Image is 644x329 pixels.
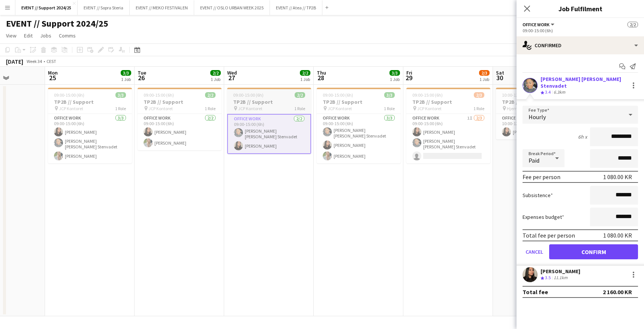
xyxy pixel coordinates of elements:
button: EVENT // MEKO FESTIVALEN [130,0,194,15]
span: Office work [523,22,550,27]
span: 1 Role [473,106,484,111]
app-job-card: 09:00-15:00 (6h)3/3TP2B // Support JCP Kontoret1 RoleOffice work3/309:00-15:00 (6h)[PERSON_NAME] ... [317,88,401,163]
span: JCP Kontoret [417,106,442,111]
a: View [3,31,19,40]
span: Thu [317,69,326,76]
div: 6.3km [552,89,567,96]
span: 10:00-12:00 (2h) [502,92,532,98]
app-card-role: Office work1I2/309:00-15:00 (6h)[PERSON_NAME][PERSON_NAME] [PERSON_NAME] Stenvadet [406,114,490,163]
span: 3/3 [389,70,400,76]
button: EVENT // Sopra Steria [78,0,130,15]
span: 28 [316,73,326,82]
div: [PERSON_NAME] [541,268,580,275]
app-card-role: Office work1/110:00-12:00 (2h)[PERSON_NAME] [496,114,580,139]
div: Confirmed [517,36,644,54]
app-job-card: 09:00-15:00 (6h)2/2TP2B // Support JCP Kontoret1 RoleOffice work2/209:00-15:00 (6h)[PERSON_NAME][... [138,88,222,150]
span: Paid [529,157,539,164]
span: 2/3 [474,92,484,98]
span: 3.4 [545,89,551,95]
app-card-role: Office work2/209:00-15:00 (6h)[PERSON_NAME][PERSON_NAME] [138,114,222,150]
div: 1 Job [300,76,310,82]
div: 11.1km [552,275,569,281]
span: 09:00-15:00 (6h) [233,92,264,98]
div: Total fee [523,288,548,296]
span: View [6,32,16,39]
span: 3/3 [384,92,395,98]
h3: TP2B // Support [496,99,580,105]
div: CEST [46,58,56,64]
app-job-card: 10:00-12:00 (2h)1/1TP2B // Support Hjemmekontor<31 RoleOffice work1/110:00-12:00 (2h)[PERSON_NAME] [496,88,580,139]
span: JCP Kontoret [328,106,352,111]
div: 2 160.00 KR [603,288,632,296]
span: 1 Role [384,106,395,111]
span: JCP Kontoret [59,106,83,111]
label: Expenses budget [523,214,564,220]
a: Edit [21,31,36,40]
span: 1 Role [115,106,126,111]
span: Week 34 [25,58,43,64]
span: 26 [136,73,146,82]
span: Jobs [40,32,51,39]
h3: TP2B // Support [227,99,311,105]
span: 30 [495,73,504,82]
div: 1 Job [390,76,400,82]
app-job-card: 09:00-15:00 (6h)2/2TP2B // Support JCP Kontoret1 RoleOffice work2/209:00-15:00 (6h)[PERSON_NAME] ... [227,88,311,154]
label: Subsistence [523,192,553,199]
div: 1 080.00 KR [603,232,632,239]
app-card-role: Office work2/209:00-15:00 (6h)[PERSON_NAME] [PERSON_NAME] Stenvadet[PERSON_NAME] [227,114,311,154]
div: [PERSON_NAME] [PERSON_NAME] Stenvadet [541,76,626,89]
app-card-role: Office work3/309:00-15:00 (6h)[PERSON_NAME][PERSON_NAME] [PERSON_NAME] Stenvadet[PERSON_NAME] [48,114,132,163]
span: 2/3 [479,70,490,76]
button: Confirm [549,244,638,259]
span: 2/2 [205,92,216,98]
span: 27 [226,73,237,82]
app-job-card: 09:00-15:00 (6h)3/3TP2B // Support JCP Kontoret1 RoleOffice work3/309:00-15:00 (6h)[PERSON_NAME][... [48,88,132,163]
span: 2/2 [300,70,310,76]
button: EVENT // Atea // TP2B [270,0,322,15]
span: 2/2 [210,70,221,76]
span: 2/2 [628,22,638,27]
span: Hourly [529,113,546,121]
button: Cancel [523,244,546,259]
div: 09:00-15:00 (6h) [523,28,638,33]
div: 6h x [578,133,587,140]
h3: TP2B // Support [317,99,401,105]
span: 3.5 [545,275,551,280]
span: 2/2 [295,92,305,98]
span: Tue [138,69,146,76]
div: 1 Job [121,76,131,82]
h3: TP2B // Support [48,99,132,105]
div: 1 Job [479,76,489,82]
span: JCP Kontoret [148,106,173,111]
app-card-role: Office work3/309:00-15:00 (6h)[PERSON_NAME] [PERSON_NAME] Stenvadet[PERSON_NAME][PERSON_NAME] [317,114,401,163]
button: EVENT // Support 2024/25 [15,0,78,15]
span: Comms [59,32,76,39]
span: 3/3 [121,70,131,76]
h3: TP2B // Support [406,99,490,105]
span: 3/3 [115,92,126,98]
div: 1 080.00 KR [603,173,632,181]
div: Total fee per person [523,232,575,239]
a: Comms [56,31,79,40]
span: 09:00-15:00 (6h) [412,92,443,98]
app-job-card: 09:00-15:00 (6h)2/3TP2B // Support JCP Kontoret1 RoleOffice work1I2/309:00-15:00 (6h)[PERSON_NAME... [406,88,490,163]
span: Hjemmekontor<3 [507,106,541,111]
span: JCP Kontoret [238,106,262,111]
span: Wed [227,69,237,76]
span: Fri [406,69,412,76]
button: Office work [523,22,556,27]
h3: TP2B // Support [138,99,222,105]
span: 09:00-15:00 (6h) [54,92,84,98]
div: [DATE] [6,58,23,65]
span: 25 [47,73,58,82]
span: Sat [496,69,504,76]
div: Fee per person [523,173,560,181]
h1: EVENT // Support 2024/25 [6,18,108,29]
span: 09:00-15:00 (6h) [144,92,174,98]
